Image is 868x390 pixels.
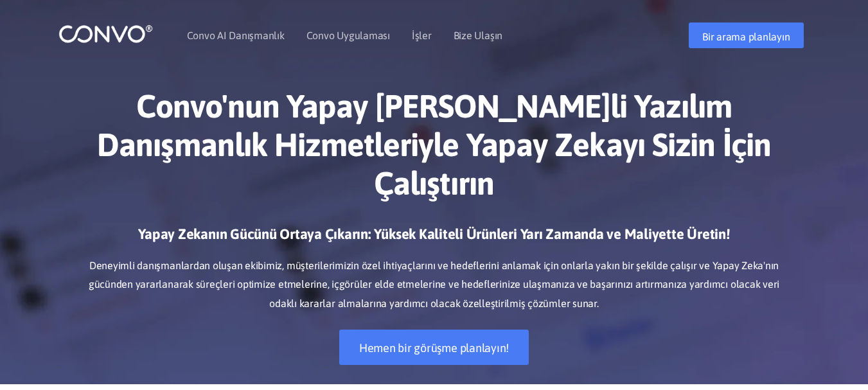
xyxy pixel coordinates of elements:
font: Convo AI Danışmanlık [187,30,285,41]
font: Convo'nun Yapay [PERSON_NAME]li Yazılım Danışmanlık Hizmetleriyle Yapay Zekayı Sizin İçin Çalıştırın [97,87,771,202]
font: Hemen bir görüşme planlayın! [359,341,509,355]
a: Bir arama planlayın [689,22,803,48]
font: Deneyimli danışmanlardan oluşan ekibimiz, müşterilerimizin özel ihtiyaçlarını ve hedeflerini anla... [89,260,779,310]
a: Convo AI Danışmanlık [187,30,285,40]
font: İşler [412,30,432,41]
font: Bir arama planlayın [702,31,790,42]
img: logo_1.png [58,24,153,44]
font: Bize Ulaşın [454,30,502,41]
a: Hemen bir görüşme planlayın! [339,330,529,365]
a: Bize Ulaşın [454,30,502,40]
a: Convo Uygulaması [306,30,390,40]
a: İşler [412,30,432,40]
font: Convo Uygulaması [306,30,390,41]
font: Yapay Zekanın Gücünü Ortaya Çıkarın: Yüksek Kaliteli Ürünleri Yarı Zamanda ve Maliyette Üretin! [138,226,729,242]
